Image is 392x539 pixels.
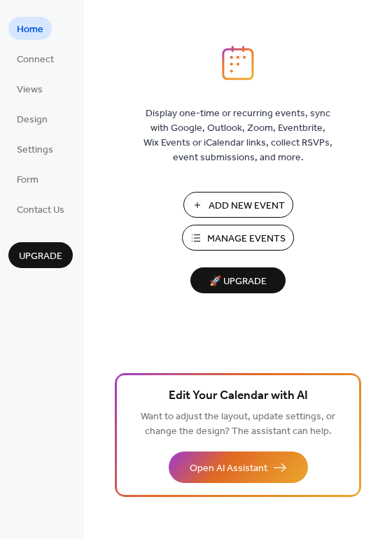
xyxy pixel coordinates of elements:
[17,143,53,157] span: Settings
[8,107,56,130] a: Design
[190,267,286,293] button: 🚀 Upgrade
[207,232,286,246] span: Manage Events
[8,47,62,70] a: Connect
[8,137,62,160] a: Settings
[17,22,43,37] span: Home
[8,242,73,268] button: Upgrade
[169,386,308,406] span: Edit Your Calendar with AI
[183,192,293,218] button: Add New Event
[19,249,62,264] span: Upgrade
[17,203,64,218] span: Contact Us
[141,407,335,441] span: Want to adjust the layout, update settings, or change the design? The assistant can help.
[17,52,54,67] span: Connect
[17,83,43,97] span: Views
[182,225,294,251] button: Manage Events
[8,167,47,190] a: Form
[169,451,308,483] button: Open AI Assistant
[209,199,285,213] span: Add New Event
[143,106,332,165] span: Display one-time or recurring events, sync with Google, Outlook, Zoom, Eventbrite, Wix Events or ...
[8,77,51,100] a: Views
[190,461,267,476] span: Open AI Assistant
[8,17,52,40] a: Home
[17,173,38,188] span: Form
[199,272,277,291] span: 🚀 Upgrade
[8,197,73,220] a: Contact Us
[17,113,48,127] span: Design
[222,45,254,80] img: logo_icon.svg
